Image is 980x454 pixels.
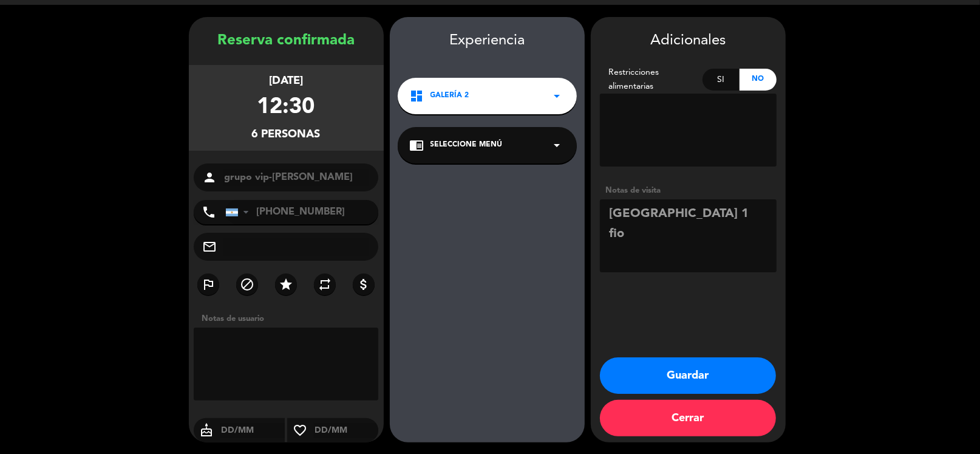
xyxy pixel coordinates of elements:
[600,66,703,94] div: Restricciones alimentarias
[269,72,303,90] div: [DATE]
[257,90,315,126] div: 12:30
[430,90,469,102] span: Galería 2
[600,400,776,436] button: Cerrar
[356,277,371,292] i: attach_money
[202,205,217,219] i: phone
[252,126,321,143] div: 6 personas
[600,184,777,197] div: Notas de visita
[703,69,740,91] div: Si
[220,423,285,438] input: DD/MM
[196,312,384,325] div: Notas de usuario
[203,239,217,254] i: mail_outline
[203,170,217,185] i: person
[390,29,585,53] div: Experiencia
[201,277,216,292] i: outlined_flag
[314,423,379,438] input: DD/MM
[600,357,776,394] button: Guardar
[550,89,565,103] i: arrow_drop_down
[410,89,424,103] i: dashboard
[740,69,777,91] div: No
[287,423,314,438] i: favorite_border
[410,138,424,153] i: chrome_reader_mode
[240,277,254,292] i: block
[550,138,565,153] i: arrow_drop_down
[430,139,503,151] span: Seleccione Menú
[279,277,293,292] i: star
[189,29,384,53] div: Reserva confirmada
[318,277,332,292] i: repeat
[194,423,220,438] i: cake
[600,29,777,53] div: Adicionales
[226,201,254,224] div: Argentina: +54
